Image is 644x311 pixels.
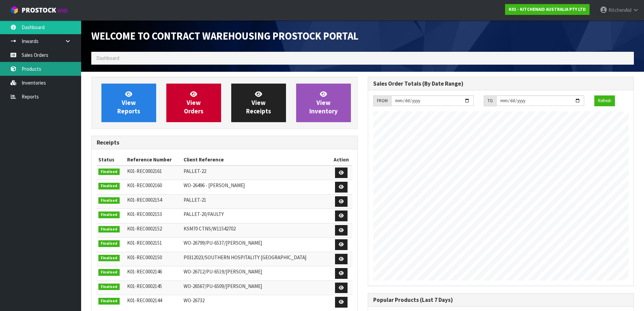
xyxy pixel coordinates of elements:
[101,84,156,122] a: ViewReports
[98,284,120,290] span: Finalised
[127,182,162,188] span: K01-REC0002160
[309,90,338,115] span: View Inventory
[184,225,236,232] span: KSM70 CTNS/W11542702
[97,154,125,165] th: Status
[91,29,359,42] span: Welcome to Contract Warehousing ProStock Portal
[184,283,262,289] span: WO-26567/PU-6509/[PERSON_NAME]
[98,255,120,262] span: Finalised
[184,297,205,304] span: WO-26732
[182,154,330,165] th: Client Reference
[373,297,629,303] h3: Popular Products (Last 7 Days)
[373,95,391,106] div: FROM
[166,84,221,122] a: ViewOrders
[127,297,162,304] span: K01-REC0002144
[98,298,120,305] span: Finalised
[373,81,629,87] h3: Sales Order Totals (By Date Range)
[98,240,120,247] span: Finalised
[484,95,496,106] div: TO
[127,254,162,261] span: K01-REC0002150
[127,268,162,275] span: K01-REC0002146
[57,7,68,14] small: WMS
[98,197,120,204] span: Finalised
[127,197,162,203] span: K01-REC0002154
[98,226,120,233] span: Finalised
[98,183,120,190] span: Finalised
[184,240,262,246] span: WO-26799/PU-6537/[PERSON_NAME]
[117,90,140,115] span: View Reports
[127,283,162,289] span: K01-REC0002145
[246,90,271,115] span: View Receipts
[184,182,245,188] span: WO-26496 - [PERSON_NAME]
[184,90,204,115] span: View Orders
[127,240,162,246] span: K01-REC0002151
[98,169,120,175] span: Finalised
[127,211,162,217] span: K01-REC0002153
[330,154,352,165] th: Action
[96,55,119,61] span: Dashboard
[10,6,19,14] img: cube-alt.png
[184,197,206,203] span: PALLET-21
[509,6,586,12] strong: K01 - KITCHENAID AUSTRALIA PTY LTD
[127,168,162,174] span: K01-REC0002161
[184,254,306,261] span: P0312023/SOUTHERN HOSPITALITY [GEOGRAPHIC_DATA]
[594,95,615,106] button: Refresh
[125,154,182,165] th: Reference Number
[97,139,352,146] h3: Receipts
[609,7,631,13] span: KitchenAid
[22,6,56,15] span: ProStock
[184,268,262,275] span: WO-26712/PU-6519/[PERSON_NAME]
[296,84,351,122] a: ViewInventory
[184,211,224,217] span: PALLET-20/FAULTY
[127,225,162,232] span: K01-REC0002152
[98,212,120,218] span: Finalised
[231,84,286,122] a: ViewReceipts
[184,168,206,174] span: PALLET-22
[98,269,120,276] span: Finalised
